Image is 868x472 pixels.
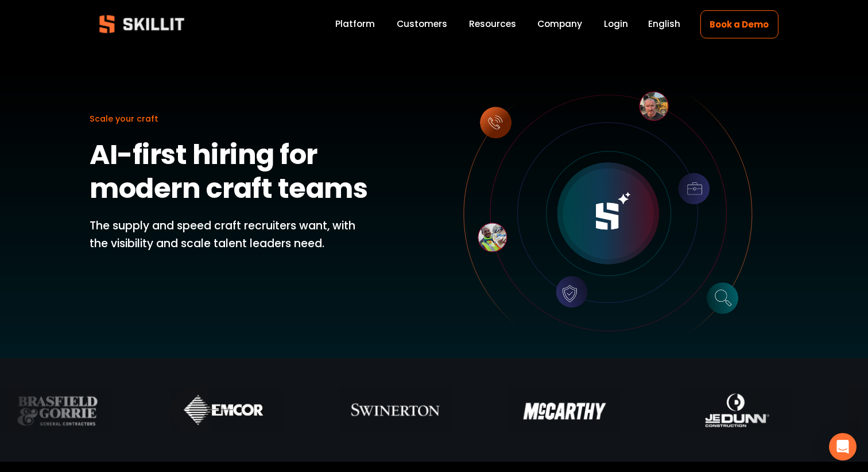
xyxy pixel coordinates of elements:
[90,113,158,124] span: Scale your craft
[90,7,194,41] img: Skillit
[648,17,680,30] span: English
[604,17,628,32] a: Login
[829,433,857,461] div: Open Intercom Messenger
[700,10,778,38] a: Book a Demo
[90,135,367,208] strong: AI-first hiring for modern craft teams
[469,17,516,32] a: folder dropdown
[335,17,375,32] a: Platform
[90,217,373,252] p: The supply and speed craft recruiters want, with the visibility and scale talent leaders need.
[648,17,680,32] div: language picker
[537,17,582,32] a: Company
[469,17,516,30] span: Resources
[397,17,447,32] a: Customers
